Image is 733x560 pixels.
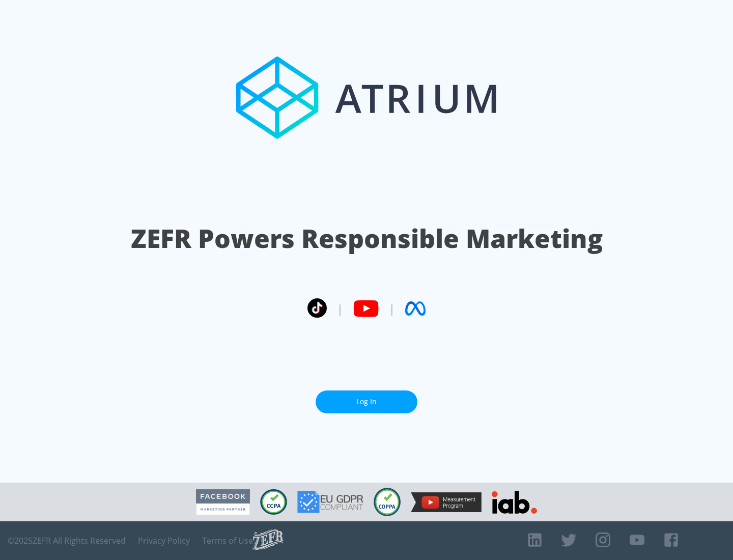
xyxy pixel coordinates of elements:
img: GDPR Compliant [297,491,363,513]
h1: ZEFR Powers Responsible Marketing [131,221,603,256]
img: Facebook Marketing Partner [196,489,250,515]
img: YouTube Measurement Program [411,492,482,512]
a: Log In [316,390,417,413]
img: CCPA Compliant [260,489,287,515]
a: Privacy Policy [138,536,190,546]
img: IAB [492,491,537,514]
img: COPPA Compliant [374,488,401,516]
a: Terms of Use [202,536,253,546]
span: | [389,301,395,316]
span: | [337,301,343,316]
span: © 2025 ZEFR All Rights Reserved [8,536,126,546]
